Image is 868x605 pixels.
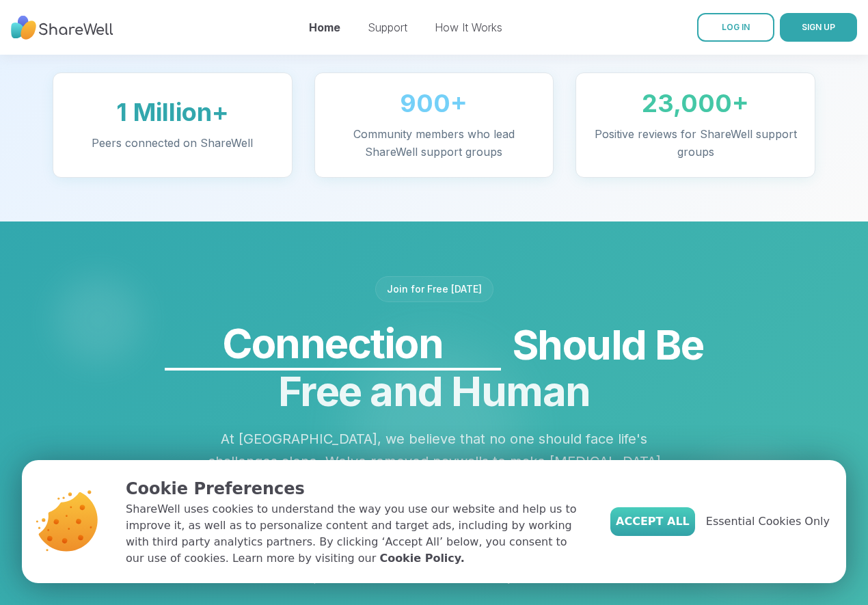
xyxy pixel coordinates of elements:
[126,501,588,567] p: ShareWell uses cookies to understand the way you use our website and help us to improve it, as we...
[331,90,537,117] div: 900+
[70,134,275,152] p: Peers connected on ShareWell
[368,21,407,34] a: Support
[165,317,501,369] div: Connection
[616,513,690,530] span: Accept All
[697,13,774,42] a: LOG IN
[84,319,784,371] span: Should Be
[706,513,830,530] span: Essential Cookies Only
[126,476,588,501] p: Cookie Preferences
[11,9,113,46] img: ShareWell Nav Logo
[331,125,537,161] p: Community members who lead ShareWell support groups
[204,428,664,495] p: At [GEOGRAPHIC_DATA], we believe that no one should face life's challenges alone. We've removed p...
[722,22,750,32] span: LOG IN
[593,90,798,117] div: 23,000+
[309,21,340,34] a: Home
[610,507,695,536] button: Accept All
[802,22,835,32] span: SIGN UP
[780,13,857,42] button: SIGN UP
[379,550,464,567] a: Cookie Policy.
[70,98,275,126] div: 1 Million+
[278,366,591,416] span: Free and Human
[375,276,493,302] div: Join for Free [DATE]
[435,21,502,34] a: How It Works
[593,125,798,161] p: Positive reviews for ShareWell support groups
